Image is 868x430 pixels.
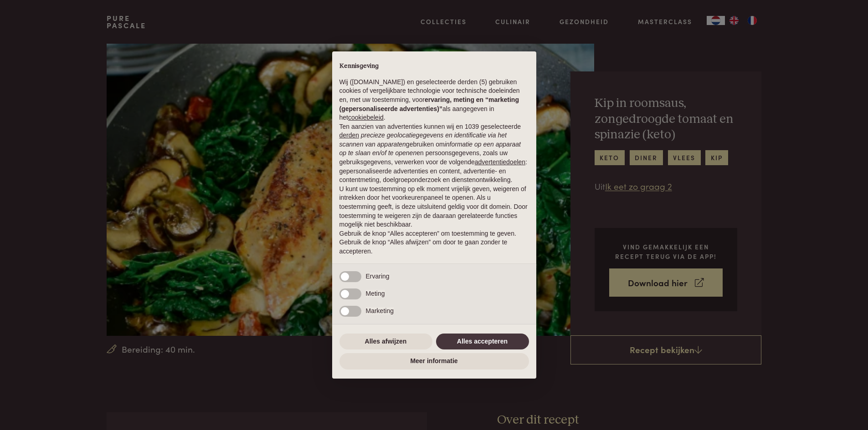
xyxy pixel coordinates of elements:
em: precieze geolocatiegegevens en identificatie via het scannen van apparaten [339,132,507,148]
button: Alles accepteren [436,334,529,350]
em: informatie op een apparaat op te slaan en/of te openen [339,141,521,157]
h2: Kennisgeving [339,62,529,71]
p: Wij ([DOMAIN_NAME]) en geselecteerde derden (5) gebruiken cookies of vergelijkbare technologie vo... [339,78,529,122]
span: Meting [366,290,385,297]
span: Marketing [366,307,394,314]
strong: ervaring, meting en “marketing (gepersonaliseerde advertenties)” [339,96,519,112]
p: U kunt uw toestemming op elk moment vrijelijk geven, weigeren of intrekken door het voorkeurenpan... [339,185,529,229]
span: Ervaring [366,273,390,280]
p: Gebruik de knop “Alles accepteren” om toestemming te geven. Gebruik de knop “Alles afwijzen” om d... [339,229,529,256]
button: derden [339,131,360,140]
button: advertentiedoelen [475,158,525,167]
button: Meer informatie [339,353,529,369]
button: Alles afwijzen [339,334,432,350]
a: cookiebeleid [348,114,384,121]
p: Ten aanzien van advertenties kunnen wij en 1039 geselecteerde gebruiken om en persoonsgegevens, z... [339,122,529,185]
